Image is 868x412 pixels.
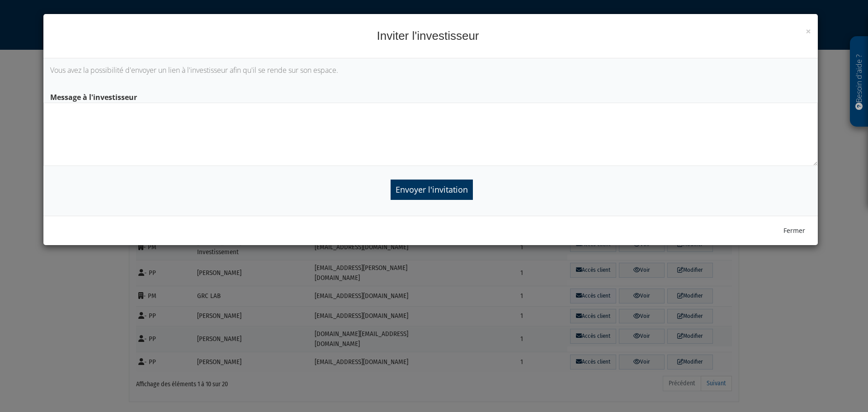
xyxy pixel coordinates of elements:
[778,223,811,238] button: Fermer
[50,28,811,44] h4: Inviter l'investisseur
[43,89,818,103] label: Message à l'investisseur
[50,65,811,76] p: Vous avez la possibilité d'envoyer un lien à l'investisseur afin qu'il se rende sur son espace.
[806,25,811,38] span: ×
[391,180,473,200] input: Envoyer l'invitation
[854,41,864,123] p: Besoin d'aide ?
